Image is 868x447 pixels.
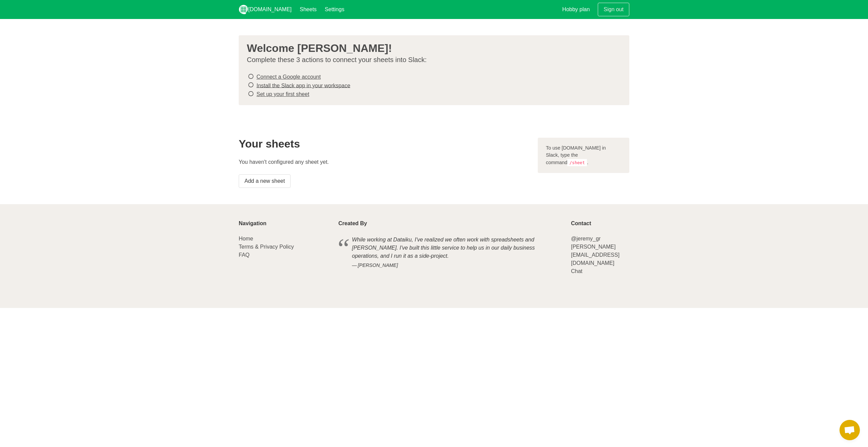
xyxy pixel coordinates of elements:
[239,5,248,14] img: logo_v2_white.png
[256,91,309,97] a: Set up your first sheet
[247,42,616,54] h3: Welcome [PERSON_NAME]!
[239,174,291,188] a: Add a new sheet
[538,138,629,173] div: To use [DOMAIN_NAME] in Slack, type the command .
[598,3,629,16] a: Sign out
[239,236,253,241] a: Home
[571,244,619,266] a: [PERSON_NAME][EMAIL_ADDRESS][DOMAIN_NAME]
[239,244,294,250] a: Terms & Privacy Policy
[239,158,530,166] p: You haven't configured any sheet yet.
[338,235,563,270] blockquote: While working at Dataiku, I've realized we often work with spreadsheets and [PERSON_NAME]. I've b...
[571,268,583,274] a: Chat
[571,220,629,227] p: Contact
[239,220,330,227] p: Navigation
[239,252,250,258] a: FAQ
[256,74,320,80] a: Connect a Google account
[840,420,860,440] div: Open chat
[567,159,587,166] code: /sheet
[352,262,549,269] cite: [PERSON_NAME]
[247,56,616,64] p: Complete these 3 actions to connect your sheets into Slack:
[256,82,350,88] a: Install the Slack app in your workspace
[571,236,600,241] a: @jeremy_gr
[338,220,563,227] p: Created By
[239,138,530,150] h2: Your sheets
